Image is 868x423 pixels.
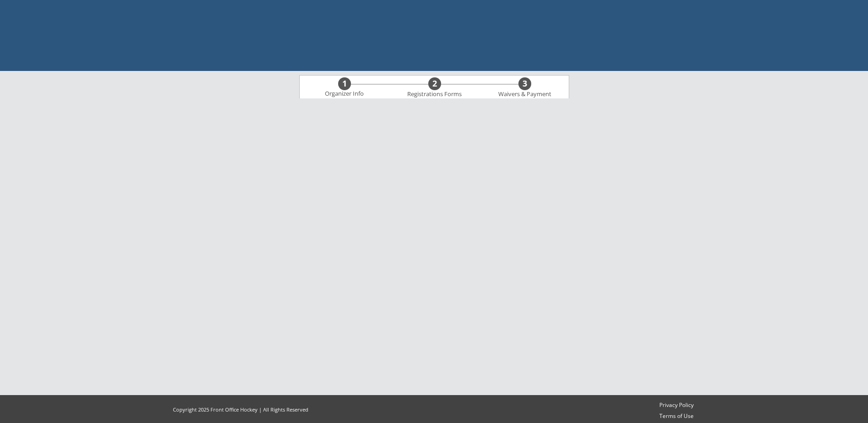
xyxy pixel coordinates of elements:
[164,406,317,413] div: Copyright 2025 Front Office Hockey | All Rights Reserved
[493,91,556,98] div: Waivers & Payment
[655,401,698,409] a: Privacy Policy
[428,79,441,89] div: 2
[518,79,531,89] div: 3
[655,412,698,420] a: Terms of Use
[319,90,370,98] div: Organizer Info
[403,91,466,98] div: Registrations Forms
[338,79,351,89] div: 1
